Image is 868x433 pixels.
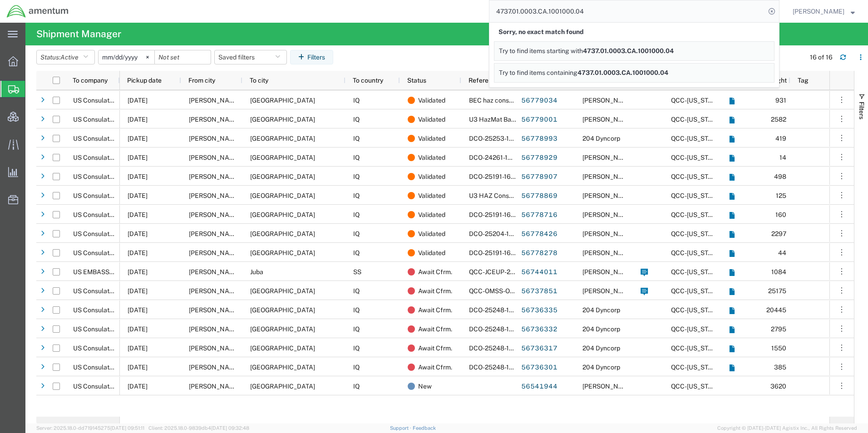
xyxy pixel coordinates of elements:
span: IQ [353,383,360,390]
span: QCC-Texas [671,268,721,276]
span: US Consulate General [73,97,138,104]
a: 56779034 [521,93,558,108]
a: 56736335 [521,303,558,318]
span: Baghdad [250,135,315,142]
span: US Consulate General [73,306,138,314]
span: 09/10/2025 [128,230,148,237]
span: DCO-25248-167839 [469,306,529,314]
h4: Shipment Manager [36,23,121,45]
span: QCC-Texas [671,211,721,218]
span: QCC-Texas [671,249,721,256]
span: BAGHDAD [250,211,315,218]
span: BEC haz console 9/10 [469,97,533,104]
span: IQ [353,306,360,314]
span: BAGHDAD [250,173,315,180]
button: [PERSON_NAME] [792,6,855,17]
span: Baghdad [250,97,315,104]
span: 09/10/2025 [128,268,148,276]
span: Irving [189,268,241,276]
span: DCO-25248-167837 [469,364,528,371]
span: IQ [353,364,360,371]
span: Baghdad [250,344,315,352]
input: Not set [99,50,154,64]
a: 56778426 [521,227,558,241]
input: Search for shipment number, reference number [489,0,765,22]
span: 2297 [771,230,786,237]
span: Jason Martin [582,230,634,237]
span: Jason Martin [582,154,634,161]
span: 419 [775,135,786,142]
span: QCC-Texas [671,135,721,142]
span: Server: 2025.18.0-dd719145275 [36,425,144,431]
span: DCO-25204-165838 [469,230,529,237]
span: Pickup date [127,77,162,84]
span: Await Cfrm. [418,281,452,300]
span: Irving [189,364,241,371]
span: Baghdad [250,230,315,237]
span: Validated [418,91,445,110]
a: Feedback [413,425,436,431]
span: US Consulate General [73,364,138,371]
input: Not set [155,50,211,64]
span: QCC-Texas [671,116,721,123]
span: Jason Martin [582,211,634,218]
span: Copyright © [DATE]-[DATE] Agistix Inc., All Rights Reserved [717,424,857,432]
span: 09/10/2025 [128,116,148,123]
span: IQ [353,230,360,237]
span: US Consulate General [73,211,138,218]
span: 08/19/2025 [128,383,148,390]
span: QCC-Texas [671,344,721,352]
span: QCC-Texas [671,230,721,237]
span: US Consulate General [73,192,138,199]
span: Await Cfrm. [418,262,452,281]
span: From city [188,77,215,84]
span: 931 [775,97,786,104]
span: IQ [353,325,360,333]
span: 09/05/2025 [128,344,148,352]
a: Support [390,425,413,431]
span: DCO-25191-165263 [469,249,527,256]
a: 56778929 [521,151,558,165]
span: QCC-OMSS-OCEAN-0001 [469,287,545,295]
span: Client: 2025.18.0-9839db4 [148,425,249,431]
span: Jason Martin [582,192,634,199]
span: QCC-Texas [671,173,721,180]
button: Filters [290,50,333,64]
span: Irving [189,383,241,390]
span: BAGHDAD [250,192,315,199]
span: 09/10/2025 [128,97,148,104]
span: 3620 [770,383,786,390]
span: U3 HazMat Batch - 9/12 [469,116,537,123]
span: 1550 [771,344,786,352]
span: Validated [418,129,445,148]
span: Baghdad [250,306,315,314]
span: Active [60,54,79,61]
span: 09/05/2025 [128,306,148,314]
span: US Consulate General [73,154,138,161]
span: 20445 [766,306,786,314]
span: 204 Dyncorp [582,306,620,314]
span: U3 HAZ Console Batch 4 [469,192,542,199]
span: 204 Dyncorp [582,364,620,371]
span: 385 [774,364,786,371]
a: 56736332 [521,322,558,337]
span: Baghdad [250,383,315,390]
span: DCO-24261-153730 [469,154,528,161]
span: US Consulate General [73,287,138,295]
span: QCC-Texas [671,154,721,161]
button: Saved filters [214,50,287,64]
span: US Consulate General [73,173,138,180]
span: Irving [189,287,241,295]
span: Status [407,77,426,84]
span: 14 [779,154,786,161]
span: 160 [775,211,786,218]
span: QCC-Texas [671,192,721,199]
span: 09/09/2025 [128,287,148,295]
span: IQ [353,173,360,180]
span: Irving [189,116,241,123]
span: Validated [418,148,445,167]
span: US Consulate General [73,116,138,123]
a: 56541944 [521,379,558,394]
span: Ray Cheatteam [582,287,634,295]
span: QCC-JCEUP-25251-0001 [469,268,542,276]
